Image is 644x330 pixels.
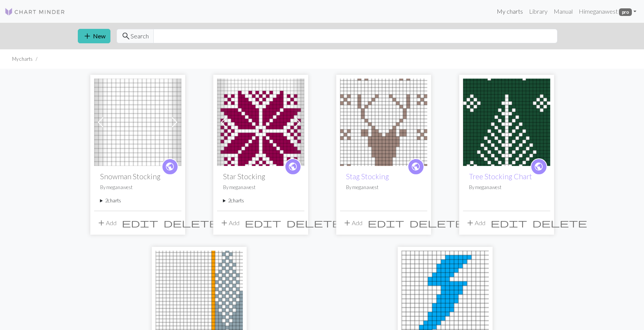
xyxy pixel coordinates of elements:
i: public [534,159,543,174]
button: Delete [161,216,221,230]
img: Stag Stocking_v10 [340,79,427,166]
span: add [343,218,352,228]
span: add [97,218,106,228]
a: Tree Stocking Chart V7 [463,118,550,125]
span: delete [164,218,218,228]
span: public [534,161,543,172]
i: public [288,159,298,174]
li: My charts [12,55,33,63]
button: Delete [407,216,467,230]
a: My charts [494,4,526,19]
a: Stag Stocking_v10 [340,118,427,125]
span: public [165,161,175,172]
i: public [411,159,420,174]
span: edit [491,218,527,228]
img: Snowman Stocking [94,79,181,166]
span: delete [532,218,587,228]
i: Edit [245,218,281,227]
h2: Snowman Stocking [100,172,175,181]
button: Add [463,216,488,230]
a: public [408,158,424,175]
span: public [411,161,420,172]
p: By meganawest [469,184,544,191]
button: Edit [365,216,407,230]
img: Star Stocking V3 [217,79,304,166]
a: Himeganawest pro [576,4,639,19]
a: Intarisa Test [402,290,489,297]
i: Edit [122,218,158,227]
span: edit [122,218,158,228]
i: Edit [491,218,527,227]
p: By meganawest [100,184,175,191]
a: public [531,158,547,175]
button: Add [94,216,119,230]
img: Tree Stocking Chart V7 [463,79,550,166]
span: edit [368,218,404,228]
i: public [165,159,175,174]
a: SnTam Hat [156,290,243,297]
img: Logo [5,7,65,16]
span: delete [409,218,464,228]
button: Edit [242,216,284,230]
h2: Star Stocking [223,172,298,181]
p: By meganawest [223,184,298,191]
summary: 2charts [223,197,298,204]
a: Tree Stocking Chart [469,172,532,181]
span: public [288,161,298,172]
a: Manual [551,4,576,19]
a: Snowman Stocking [94,118,181,125]
button: Edit [488,216,530,230]
button: Edit [119,216,161,230]
span: Search [131,32,149,41]
span: add [83,31,92,41]
button: Delete [284,216,344,230]
a: Star Stocking V3 [217,118,304,125]
button: Delete [530,216,590,230]
a: Library [526,4,551,19]
summary: 2charts [100,197,175,204]
button: Add [217,216,242,230]
a: public [285,158,301,175]
span: pro [619,8,632,16]
button: Add [340,216,365,230]
i: Edit [368,218,404,227]
button: New [78,29,110,43]
a: Stag Stocking [346,172,389,181]
span: delete [287,218,341,228]
span: edit [245,218,281,228]
a: public [162,158,178,175]
span: add [466,218,475,228]
span: add [220,218,229,228]
p: By meganawest [346,184,421,191]
span: search [121,31,131,41]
